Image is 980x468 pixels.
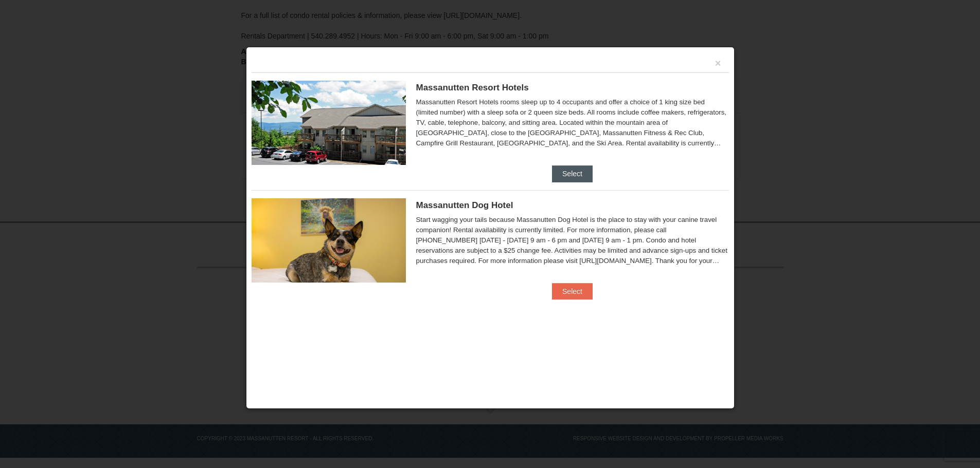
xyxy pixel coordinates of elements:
img: 19219026-1-e3b4ac8e.jpg [252,81,406,165]
div: Start wagging your tails because Massanutten Dog Hotel is the place to stay with your canine trav... [416,215,729,266]
span: Massanutten Dog Hotel [416,200,513,210]
img: 27428181-5-81c892a3.jpg [252,198,406,283]
button: Select [552,165,593,182]
span: Massanutten Resort Hotels [416,83,529,92]
button: × [715,58,721,68]
button: Select [552,283,593,299]
div: Massanutten Resort Hotels rooms sleep up to 4 occupants and offer a choice of 1 king size bed (li... [416,97,729,148]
